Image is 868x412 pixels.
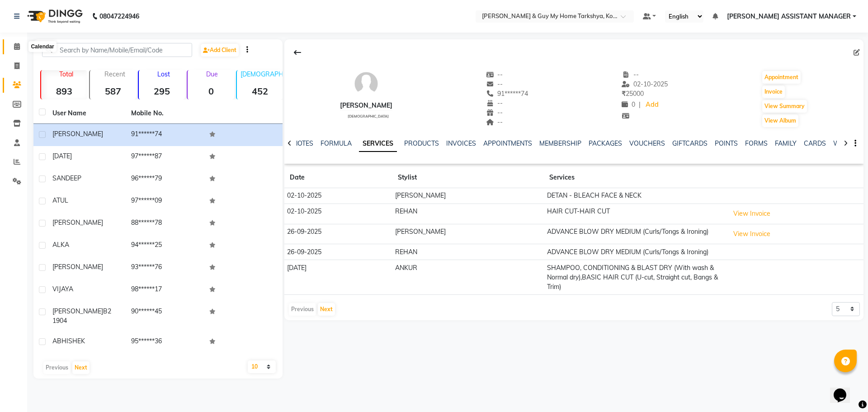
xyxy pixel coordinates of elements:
span: SANDEEP [52,174,81,182]
span: -- [486,99,503,107]
td: REHAN [392,204,544,224]
button: Next [318,303,335,316]
a: VOUCHERS [629,139,665,147]
td: DETAN - BLEACH FACE & NECK [544,188,726,204]
strong: 0 [188,85,234,97]
iframe: chat widget [830,376,859,403]
p: [DEMOGRAPHIC_DATA] [241,70,283,78]
span: ABHISHEK [52,337,85,345]
span: ALKA [52,241,69,249]
a: Add [644,99,660,111]
a: FAMILY [775,139,797,147]
strong: 295 [139,85,185,97]
span: -- [622,71,639,79]
a: FORMS [745,139,768,147]
span: 25000 [622,90,644,98]
td: HAIR CUT-HAIR CUT [544,204,726,224]
p: Due [189,70,234,78]
a: POINTS [715,139,738,147]
div: Back to Client [288,44,307,61]
span: [PERSON_NAME] [52,263,103,271]
a: Add Client [201,44,239,57]
th: Stylist [392,167,544,188]
span: [PERSON_NAME] [52,130,103,138]
a: PACKAGES [589,139,622,147]
button: View Invoice [729,227,774,241]
td: SHAMPOO, CONDITIONING & BLAST DRY (With wash & Normal dry),BASIC HAIR CUT (U-cut, Straight cut, B... [544,260,726,295]
a: NOTES [293,139,313,147]
span: -- [486,71,503,79]
span: 02-10-2025 [622,80,668,88]
span: [DATE] [52,152,72,160]
button: Invoice [762,85,785,98]
div: [PERSON_NAME] [340,101,392,110]
a: GIFTCARDS [672,139,708,147]
strong: 893 [41,85,87,97]
span: -- [486,109,503,117]
td: ANKUR [392,260,544,295]
td: [DATE] [284,260,392,295]
button: Appointment [762,71,801,84]
td: 02-10-2025 [284,204,392,224]
span: [PERSON_NAME] ASSISTANT MANAGER [727,12,851,21]
span: [PERSON_NAME] [52,307,103,315]
a: FORMULA [321,139,352,147]
th: Services [544,167,726,188]
td: [PERSON_NAME] [392,188,544,204]
button: View Summary [762,100,807,113]
div: Calendar [28,41,56,52]
a: SERVICES [359,136,397,152]
td: 26-09-2025 [284,244,392,260]
a: CARDS [804,139,826,147]
span: -- [486,118,503,126]
button: Next [72,361,90,374]
span: 0 [622,100,635,109]
a: MEMBERSHIP [539,139,581,147]
td: REHAN [392,244,544,260]
th: Date [284,167,392,188]
a: PRODUCTS [404,139,439,147]
span: [PERSON_NAME] [52,218,103,227]
button: View Invoice [729,207,774,221]
button: View Album [762,114,798,127]
b: 08047224946 [99,4,139,29]
th: Mobile No. [126,103,204,124]
span: | [639,100,641,109]
span: ₹ [622,90,626,98]
a: APPOINTMENTS [483,139,532,147]
a: INVOICES [446,139,476,147]
img: logo [23,4,85,29]
th: User Name [47,103,126,124]
span: VIJAYA [52,285,73,293]
p: Total [45,70,87,78]
td: [PERSON_NAME] [392,224,544,244]
strong: 452 [237,85,283,97]
input: Search by Name/Mobile/Email/Code [42,43,192,57]
td: 26-09-2025 [284,224,392,244]
td: ADVANCE BLOW DRY MEDIUM (Curls/Tongs & Ironing) [544,244,726,260]
span: -- [486,80,503,88]
td: 02-10-2025 [284,188,392,204]
span: [DEMOGRAPHIC_DATA] [348,114,389,118]
img: avatar [353,70,380,97]
span: ATUL [52,196,68,204]
p: Recent [94,70,136,78]
strong: 587 [90,85,136,97]
p: Lost [142,70,185,78]
td: ADVANCE BLOW DRY MEDIUM (Curls/Tongs & Ironing) [544,224,726,244]
a: WALLET [833,139,859,147]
